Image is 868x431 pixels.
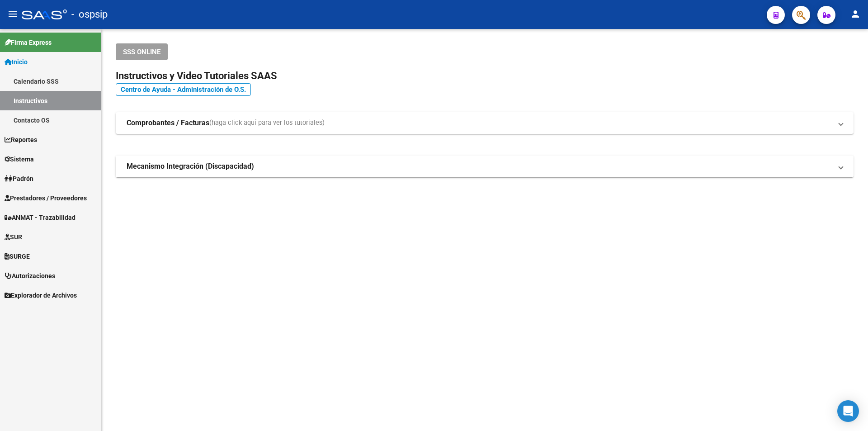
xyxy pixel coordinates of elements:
span: Inicio [5,57,28,67]
span: Firma Express [5,38,52,47]
strong: Mecanismo Integración (Discapacidad) [127,161,254,171]
span: Reportes [5,135,37,145]
strong: Comprobantes / Facturas [127,118,209,128]
button: SSS ONLINE [116,43,168,60]
span: Sistema [5,154,34,164]
span: SSS ONLINE [123,48,160,56]
mat-icon: menu [7,9,18,19]
mat-expansion-panel-header: Comprobantes / Facturas(haga click aquí para ver los tutoriales) [116,112,854,134]
mat-icon: person [850,9,861,19]
span: Explorador de Archivos [5,290,77,300]
span: Padrón [5,174,33,184]
a: Centro de Ayuda - Administración de O.S. [116,83,251,96]
span: Prestadores / Proveedores [5,193,87,203]
span: - ospsip [71,5,108,24]
h2: Instructivos y Video Tutoriales SAAS [116,67,854,85]
div: Open Intercom Messenger [837,400,859,422]
mat-expansion-panel-header: Mecanismo Integración (Discapacidad) [116,156,854,177]
span: SUR [5,232,22,242]
span: SURGE [5,251,30,261]
span: (haga click aquí para ver los tutoriales) [209,118,325,128]
span: ANMAT - Trazabilidad [5,213,75,223]
span: Autorizaciones [5,271,55,281]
